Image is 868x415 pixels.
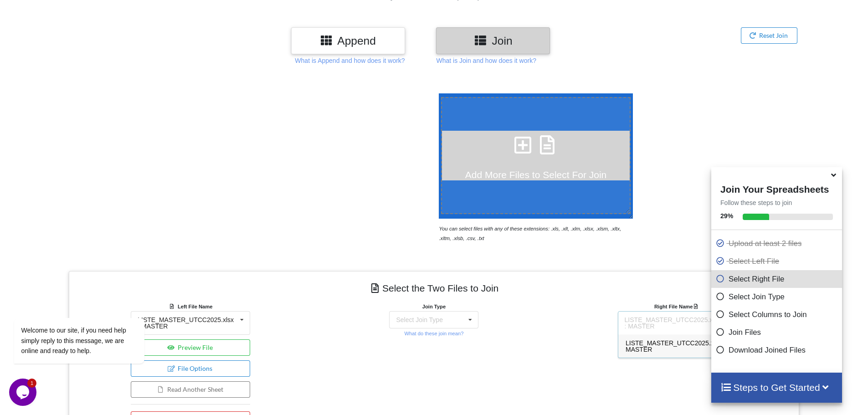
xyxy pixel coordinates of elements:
[396,317,442,323] div: Select Join Type
[720,212,733,220] b: 29 %
[741,27,798,44] button: Reset Join
[404,331,463,336] small: What do these join mean?
[716,291,840,302] p: Select Join Type
[625,317,724,329] div: LISTE_MASTER_UTCC2025.xlsx : MASTER
[76,278,792,298] h4: Select the Two Files to Join
[716,344,840,356] p: Download Joined Files
[436,56,536,65] p: What is Join and how does it work?
[9,266,173,374] iframe: chat widget
[9,379,38,406] iframe: chat widget
[295,56,405,65] p: What is Append and how does it work?
[716,309,840,320] p: Select Columns to Join
[716,256,840,267] p: Select Left File
[716,273,840,285] p: Select Right File
[711,198,842,207] p: Follow these steps to join
[626,339,725,353] span: LISTE_MASTER_UTCC2025.xlsx : MASTER
[443,34,543,47] h3: Join
[465,169,606,180] span: Add More Files to Select For Join
[711,181,842,195] h4: Join Your Spreadsheets
[716,327,840,338] p: Join Files
[439,226,621,241] i: You can select files with any of these extensions: .xls, .xlt, .xlm, .xlsx, .xlsm, .xltx, .xltm, ...
[422,304,446,309] b: Join Type
[131,381,250,398] button: Read Another Sheet
[131,339,250,356] button: Preview File
[131,360,250,377] button: File Options
[720,382,833,393] h4: Steps to Get Started
[138,317,236,329] div: LISTE_MASTER_UTCC2025.xlsx : MASTER
[716,238,840,249] p: Upload at least 2 files
[298,34,398,47] h3: Append
[654,304,700,309] b: Right File Name
[178,304,212,309] b: Left File Name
